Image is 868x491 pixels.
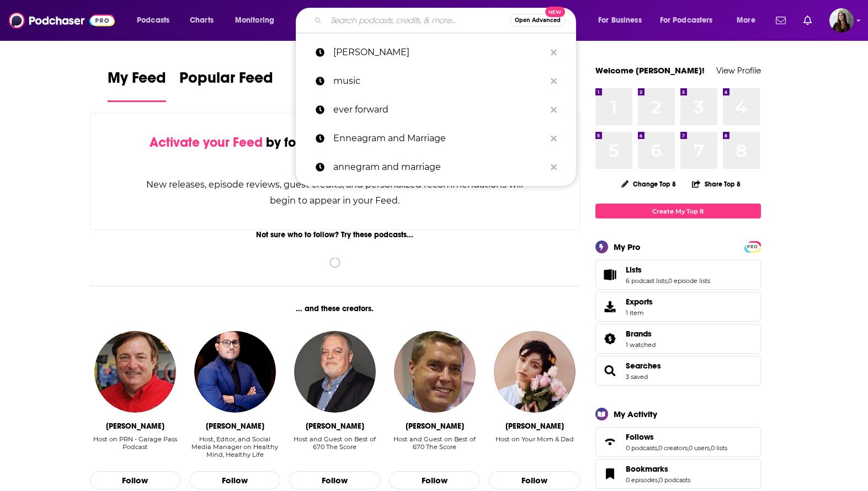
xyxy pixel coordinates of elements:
[515,18,561,23] span: Open Advanced
[496,435,574,443] div: Host on Your Mom & Dad
[668,277,710,285] a: 0 episode lists
[653,12,729,29] button: open menu
[688,444,689,452] span: ,
[595,324,761,354] span: Brands
[829,8,854,33] button: Show profile menu
[146,177,525,209] div: New releases, episode reviews, guest credits, and personalized recommendations will begin to appe...
[829,8,854,33] span: Logged in as bnmartinn
[710,444,711,452] span: ,
[389,435,480,451] div: Host and Guest on Best of 670 The Score
[150,134,263,151] span: Activate your Feed
[9,10,115,31] img: Podchaser - Follow, Share and Rate Podcasts
[595,459,761,489] span: Bookmarks
[494,331,576,413] img: Bekah Martinez
[394,331,476,413] img: David Haugh
[599,363,621,378] a: Searches
[626,432,727,442] a: Follows
[179,68,273,102] a: Popular Feed
[389,435,480,459] div: Host and Guest on Best of 670 The Score
[294,331,376,413] a: Mike Mulligan
[505,421,564,431] div: Bekah Martinez
[406,421,464,431] div: David Haugh
[189,471,280,490] button: Follow
[595,356,761,386] span: Searches
[129,12,184,29] button: open menu
[296,95,576,124] a: ever forward
[296,124,576,153] a: Enneagram and Marriage
[626,361,661,371] span: Searches
[615,177,683,191] button: Change Top 8
[137,13,169,28] span: Podcasts
[90,435,181,451] div: Host on PRN - Garage Pass Podcast
[626,297,653,307] span: Exports
[108,68,166,94] span: My Feed
[626,309,653,317] span: 1 item
[389,471,480,490] button: Follow
[545,7,565,17] span: New
[289,471,380,490] button: Follow
[296,38,576,67] a: [PERSON_NAME]
[595,204,761,218] a: Create My Top 8
[626,329,652,339] span: Brands
[179,68,273,94] span: Popular Feed
[614,409,657,419] div: My Activity
[333,95,545,124] p: ever forward
[771,11,790,30] a: Show notifications dropdown
[496,435,574,459] div: Host on Your Mom & Dad
[590,12,656,29] button: open menu
[296,153,576,182] a: annegram and marriage
[598,13,642,28] span: For Business
[658,444,688,452] a: 0 creators
[227,12,289,29] button: open menu
[829,8,854,33] img: User Profile
[716,65,761,76] a: View Profile
[183,12,220,29] a: Charts
[206,421,264,431] div: Avik Chakraborty
[626,277,667,285] a: 6 podcast lists
[108,68,166,102] a: My Feed
[660,13,713,28] span: For Podcasters
[689,444,710,452] a: 0 users
[296,67,576,95] a: music
[90,471,181,490] button: Follow
[626,341,656,349] a: 1 watched
[729,12,769,29] button: open menu
[626,329,656,339] a: Brands
[746,242,759,250] a: PRO
[489,471,580,490] button: Follow
[306,8,587,33] div: Search podcasts, credits, & more...
[711,444,727,452] a: 0 lists
[599,466,621,482] a: Bookmarks
[94,331,176,413] a: Mark Garrow
[626,464,668,474] span: Bookmarks
[510,14,566,27] button: Open AdvancedNew
[595,65,705,76] a: Welcome [PERSON_NAME]!
[306,421,364,431] div: Mike Mulligan
[289,435,380,451] div: Host and Guest on Best of 670 The Score
[626,373,648,381] a: 3 saved
[737,13,755,28] span: More
[626,444,657,452] a: 0 podcasts
[289,435,380,459] div: Host and Guest on Best of 670 The Score
[626,432,654,442] span: Follows
[146,135,525,167] div: by following Podcasts, Creators, Lists, and other Users!
[599,299,621,314] span: Exports
[626,464,690,474] a: Bookmarks
[194,331,276,413] img: Avik Chakraborty
[599,331,621,346] a: Brands
[599,434,621,450] a: Follows
[658,476,659,484] span: ,
[799,11,816,30] a: Show notifications dropdown
[189,435,280,458] div: Host, Editor, and Social Media Manager on Healthy Mind, Healthy Life
[326,12,510,29] input: Search podcasts, credits, & more...
[614,242,641,252] div: My Pro
[333,124,545,153] p: Enneagram and Marriage
[333,67,545,95] p: music
[106,421,164,431] div: Mark Garrow
[90,435,181,459] div: Host on PRN - Garage Pass Podcast
[746,243,759,251] span: PRO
